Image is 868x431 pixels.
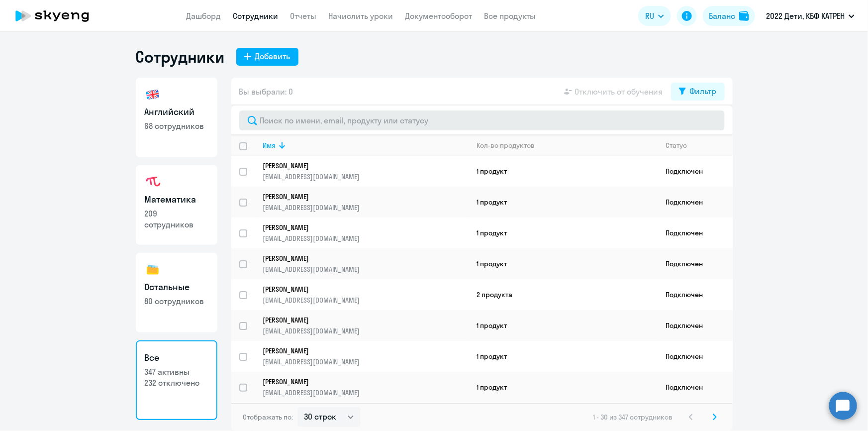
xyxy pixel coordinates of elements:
[477,141,535,150] div: Кол-во продуктов
[243,413,293,422] span: Отображать по:
[136,165,217,245] a: Математика209 сотрудников
[666,141,732,150] div: Статус
[469,341,658,372] td: 1 продукт
[469,279,658,310] td: 2 продукта
[405,11,473,21] a: Документооборот
[239,110,725,130] input: Поиск по имени, email, продукту или статусу
[136,47,224,67] h1: Сотрудники
[263,161,455,170] p: [PERSON_NAME]
[233,11,279,21] a: Сотрудники
[145,281,208,294] h3: Остальные
[690,85,717,97] div: Фильтр
[658,156,733,187] td: Подключен
[469,156,658,187] td: 1 продукт
[263,192,455,201] p: [PERSON_NAME]
[469,187,658,217] td: 1 продукт
[145,296,208,307] p: 80 сотрудников
[645,10,654,22] span: RU
[263,316,455,324] p: [PERSON_NAME]
[671,83,725,101] button: Фильтр
[145,174,161,190] img: math
[658,341,733,372] td: Подключен
[469,372,658,403] td: 1 продукт
[658,279,733,310] td: Подключен
[709,10,735,22] div: Баланс
[145,120,208,131] p: 68 сотрудников
[658,248,733,279] td: Подключен
[666,141,687,150] div: Статус
[145,351,208,364] h3: Все
[263,285,469,305] a: [PERSON_NAME][EMAIL_ADDRESS][DOMAIN_NAME]
[145,106,208,118] h3: Английский
[484,11,536,21] a: Все продукты
[329,11,393,21] a: Начислить уроки
[263,346,469,366] a: [PERSON_NAME][EMAIL_ADDRESS][DOMAIN_NAME]
[136,340,217,420] a: Все347 активны232 отключено
[761,4,860,28] button: 2022 Дети, КБФ КАТРЕН
[263,377,469,397] a: [PERSON_NAME][EMAIL_ADDRESS][DOMAIN_NAME]
[263,357,469,366] p: [EMAIL_ADDRESS][DOMAIN_NAME]
[638,6,671,26] button: RU
[136,253,217,332] a: Остальные80 сотрудников
[145,377,208,388] p: 232 отключено
[703,6,755,26] button: Балансbalance
[766,10,845,22] p: 2022 Дети, КБФ КАТРЕН
[263,377,455,386] p: [PERSON_NAME]
[469,217,658,248] td: 1 продукт
[477,141,658,150] div: Кол-во продуктов
[255,50,290,62] div: Добавить
[263,223,455,232] p: [PERSON_NAME]
[263,141,469,150] div: Имя
[263,254,469,274] a: [PERSON_NAME][EMAIL_ADDRESS][DOMAIN_NAME]
[658,310,733,341] td: Подключен
[263,203,469,212] p: [EMAIL_ADDRESS][DOMAIN_NAME]
[263,285,455,294] p: [PERSON_NAME]
[263,326,469,335] p: [EMAIL_ADDRESS][DOMAIN_NAME]
[145,193,208,206] h3: Математика
[263,234,469,243] p: [EMAIL_ADDRESS][DOMAIN_NAME]
[263,254,455,263] p: [PERSON_NAME]
[263,346,455,355] p: [PERSON_NAME]
[145,262,161,278] img: others
[593,413,673,422] span: 1 - 30 из 347 сотрудников
[263,172,469,181] p: [EMAIL_ADDRESS][DOMAIN_NAME]
[263,265,469,274] p: [EMAIL_ADDRESS][DOMAIN_NAME]
[263,223,469,243] a: [PERSON_NAME][EMAIL_ADDRESS][DOMAIN_NAME]
[145,366,208,377] p: 347 активны
[469,310,658,341] td: 1 продукт
[263,161,469,181] a: [PERSON_NAME][EMAIL_ADDRESS][DOMAIN_NAME]
[236,48,298,66] button: Добавить
[263,296,469,305] p: [EMAIL_ADDRESS][DOMAIN_NAME]
[263,388,469,397] p: [EMAIL_ADDRESS][DOMAIN_NAME]
[145,87,161,103] img: english
[658,187,733,217] td: Подключен
[263,141,276,150] div: Имя
[136,78,217,157] a: Английский68 сотрудников
[469,248,658,279] td: 1 продукт
[145,208,208,230] p: 209 сотрудников
[658,217,733,248] td: Подключен
[290,11,317,21] a: Отчеты
[239,86,293,98] span: Вы выбрали: 0
[263,316,469,335] a: [PERSON_NAME][EMAIL_ADDRESS][DOMAIN_NAME]
[658,372,733,403] td: Подключен
[739,11,749,21] img: balance
[263,192,469,212] a: [PERSON_NAME][EMAIL_ADDRESS][DOMAIN_NAME]
[187,11,221,21] a: Дашборд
